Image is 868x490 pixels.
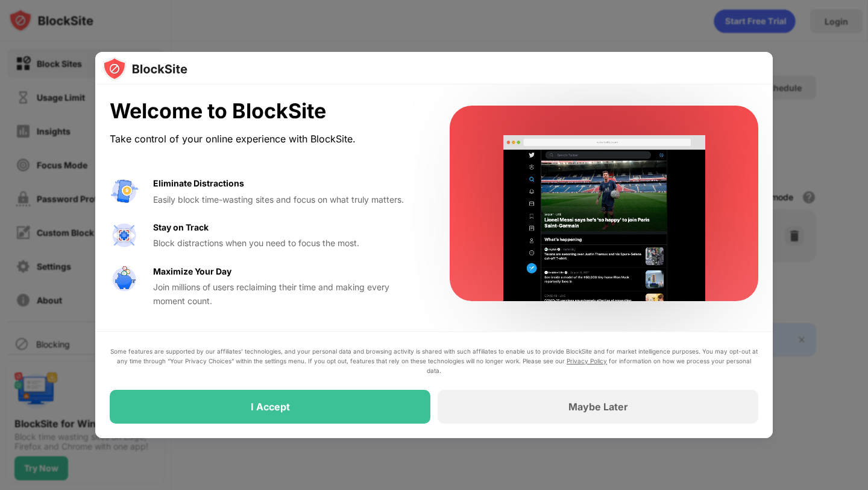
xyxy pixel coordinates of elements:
[153,177,244,190] div: Eliminate Distractions
[567,357,607,364] a: Privacy Policy
[153,221,209,234] div: Stay on Track
[153,193,421,206] div: Easily block time-wasting sites and focus on what truly matters.
[110,130,421,148] div: Take control of your online experience with BlockSite.
[568,401,628,413] div: Maybe Later
[251,401,290,413] div: I Accept
[110,177,139,206] img: value-avoid-distractions.svg
[153,281,421,308] div: Join millions of users reclaiming their time and making every moment count.
[110,99,421,124] div: Welcome to BlockSite
[110,346,758,375] div: Some features are supported by our affiliates’ technologies, and your personal data and browsing ...
[102,57,187,81] img: logo-blocksite.svg
[153,265,231,278] div: Maximize Your Day
[110,265,139,294] img: value-safe-time.svg
[153,237,421,250] div: Block distractions when you need to focus the most.
[110,221,139,250] img: value-focus.svg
